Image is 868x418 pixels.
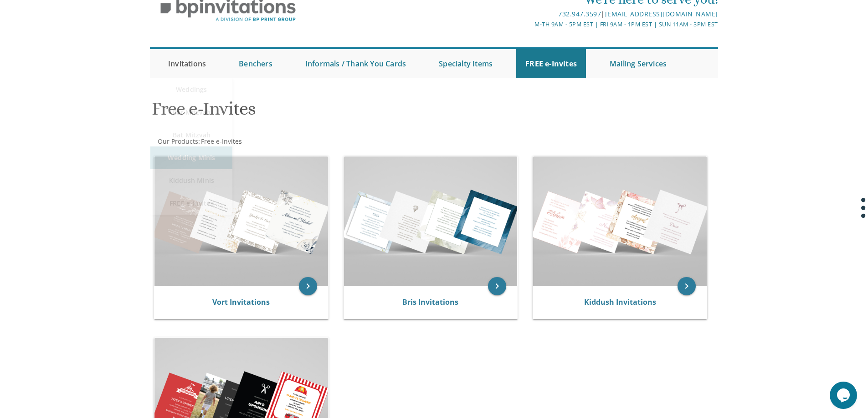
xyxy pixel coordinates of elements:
[678,277,696,295] a: keyboard_arrow_right
[558,10,601,18] a: 732.947.3597
[830,382,859,409] iframe: chat widget
[605,10,718,18] a: [EMAIL_ADDRESS][DOMAIN_NAME]
[150,78,232,101] a: Weddings
[212,297,270,307] a: Vort Invitations
[150,137,434,146] div: :
[296,49,415,78] a: Informals / Thank You Cards
[150,169,232,192] a: Kiddush Minis
[516,49,586,78] a: FREE e-Invites
[340,20,718,29] div: M-Th 9am - 5pm EST | Fri 9am - 1pm EST | Sun 11am - 3pm EST
[150,192,232,215] a: FREE e-Invites
[159,49,215,78] a: Invitations
[533,156,707,286] img: Kiddush Invitations
[584,297,656,307] a: Kiddush Invitations
[402,297,458,307] a: Bris Invitations
[340,9,718,20] div: |
[150,124,232,146] a: Bat Mitzvah
[488,277,506,295] a: keyboard_arrow_right
[430,49,502,78] a: Specialty Items
[150,101,232,124] a: Bar Mitzvah
[601,49,676,78] a: Mailing Services
[344,156,518,286] img: Bris Invitations
[230,49,282,78] a: Benchers
[299,277,317,295] a: keyboard_arrow_right
[150,146,232,169] a: Wedding Minis
[154,156,328,286] img: Vort Invitations
[152,99,524,126] h1: Free e-Invites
